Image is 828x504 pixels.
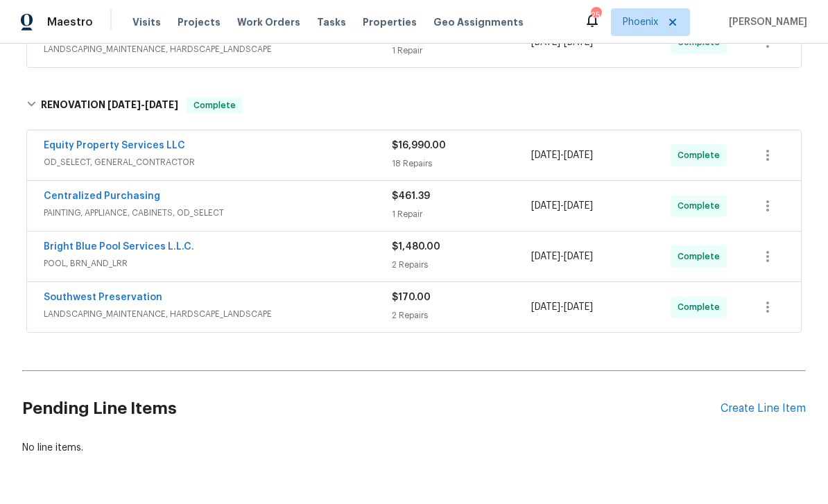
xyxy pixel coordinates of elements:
a: Equity Property Services LLC [44,141,185,150]
span: Projects [178,15,221,29]
span: [PERSON_NAME] [723,15,807,29]
span: Complete [678,148,725,162]
span: OD_SELECT, GENERAL_CONTRACTOR [44,155,392,169]
span: $461.39 [392,191,430,201]
a: Southwest Preservation [44,293,162,302]
span: $170.00 [392,293,431,302]
span: [DATE] [564,302,593,312]
span: [DATE] [531,252,560,261]
div: 25 [591,8,601,22]
span: [DATE] [145,100,178,110]
span: [DATE] [564,201,593,211]
span: $1,480.00 [392,242,440,252]
span: Complete [678,300,725,314]
span: Geo Assignments [433,15,524,29]
div: 2 Repairs [392,258,531,272]
span: - [531,250,593,263]
span: [DATE] [531,302,560,312]
div: Create Line Item [721,402,806,415]
span: Complete [188,98,241,112]
span: [DATE] [531,150,560,160]
span: Work Orders [237,15,300,29]
span: - [531,199,593,213]
span: Visits [132,15,161,29]
span: - [531,300,593,314]
span: Maestro [47,15,93,29]
span: Complete [678,199,725,213]
span: Properties [363,15,417,29]
h6: RENOVATION [41,97,178,114]
span: LANDSCAPING_MAINTENANCE, HARDSCAPE_LANDSCAPE [44,42,392,56]
span: Tasks [317,17,346,27]
div: RENOVATION [DATE]-[DATE]Complete [22,83,806,128]
div: 1 Repair [392,44,531,58]
a: Bright Blue Pool Services L.L.C. [44,242,194,252]
span: [DATE] [564,150,593,160]
span: - [107,100,178,110]
span: PAINTING, APPLIANCE, CABINETS, OD_SELECT [44,206,392,220]
a: Centralized Purchasing [44,191,160,201]
div: 18 Repairs [392,157,531,171]
span: $16,990.00 [392,141,446,150]
div: 1 Repair [392,207,531,221]
span: LANDSCAPING_MAINTENANCE, HARDSCAPE_LANDSCAPE [44,307,392,321]
span: [DATE] [564,252,593,261]
span: POOL, BRN_AND_LRR [44,257,392,270]
span: - [531,148,593,162]
div: 2 Repairs [392,309,531,322]
h2: Pending Line Items [22,376,721,441]
span: [DATE] [107,100,141,110]
div: No line items. [22,441,806,455]
span: [DATE] [531,201,560,211]
span: Complete [678,250,725,263]
span: Phoenix [623,15,658,29]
